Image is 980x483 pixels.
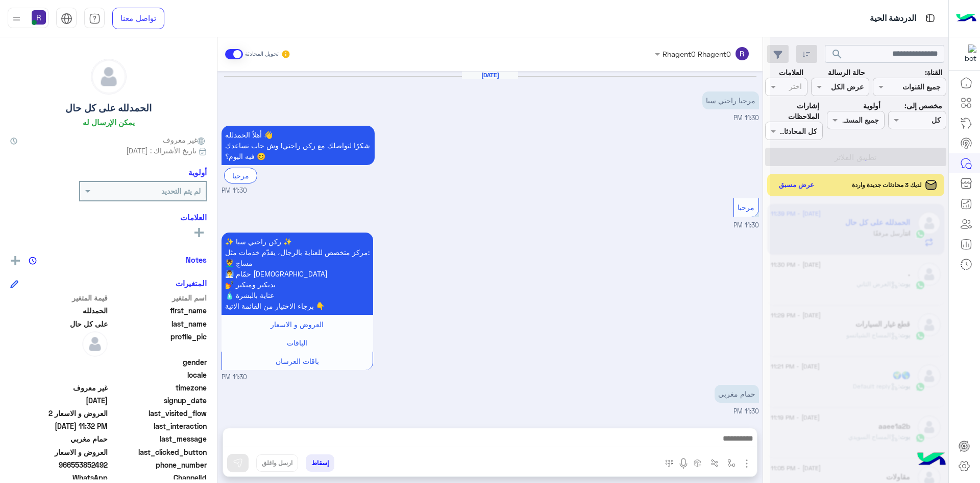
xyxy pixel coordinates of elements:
[11,256,20,265] img: add
[10,459,108,470] span: 966553852492
[245,50,279,58] small: تحويل المحادثة
[10,408,108,419] span: العروض و الاسعار 2
[276,357,319,365] span: باقات العرسان
[110,447,207,457] span: last_clicked_button
[110,421,207,431] span: last_interaction
[738,203,754,212] span: مرحبا
[110,357,207,367] span: gender
[83,118,135,127] h6: يمكن الإرسال له
[958,44,976,63] img: 322853014244696
[126,145,197,156] span: تاريخ الأشتراك : [DATE]
[224,168,257,183] div: مرحبا
[65,102,152,114] h5: الحمدلله على كل حال
[10,12,23,25] img: profile
[850,151,868,169] div: loading...
[733,114,759,122] span: 11:30 PM
[710,459,719,467] img: Trigger scenario
[924,12,937,25] img: tab
[870,12,916,26] p: الدردشة الحية
[84,8,105,29] a: tab
[694,459,702,467] img: create order
[677,457,690,470] img: send voice note
[222,233,373,315] p: 27/8/2025, 11:30 PM
[10,370,108,380] span: null
[176,279,207,288] h6: المتغيرات
[306,454,334,472] button: إسقاط
[256,454,298,472] button: ارسل واغلق
[110,472,207,483] span: ChannelId
[10,433,108,444] span: حمام مغربي
[233,458,243,468] img: send message
[10,318,108,329] span: على كل حال
[110,408,207,419] span: last_visited_flow
[61,13,72,25] img: tab
[733,407,759,415] span: 11:30 PM
[956,8,976,29] img: Logo
[665,459,673,468] img: make a call
[110,382,207,393] span: timezone
[10,357,108,367] span: null
[715,385,759,403] p: 27/8/2025, 11:30 PM
[10,213,207,222] h6: العلامات
[186,255,207,264] h6: Notes
[10,395,108,406] span: 2025-08-27T20:30:16.117Z
[222,373,247,382] span: 11:30 PM
[222,186,247,196] span: 11:30 PM
[82,331,108,357] img: defaultAdmin.png
[10,382,108,393] span: غير معروف
[89,13,101,25] img: tab
[706,454,723,471] button: Trigger scenario
[188,168,207,177] h6: أولوية
[222,126,375,165] p: 27/8/2025, 11:30 PM
[733,221,759,229] span: 11:30 PM
[10,421,108,431] span: 2025-08-27T20:32:04.5910022Z
[110,292,207,303] span: اسم المتغير
[29,257,37,265] img: notes
[10,305,108,316] span: الحمدلله
[32,10,46,25] img: userImage
[690,454,706,471] button: create order
[10,447,108,457] span: العروض و الاسعار
[110,331,207,355] span: profile_pic
[110,318,207,329] span: last_name
[287,338,307,347] span: الباقات
[91,59,126,94] img: defaultAdmin.png
[271,320,324,329] span: العروض و الاسعار
[765,148,946,166] button: تطبيق الفلاتر
[727,459,736,467] img: select flow
[110,433,207,444] span: last_message
[789,81,803,94] div: اختر
[462,72,518,79] h6: [DATE]
[110,305,207,316] span: first_name
[765,100,819,122] label: إشارات الملاحظات
[163,134,207,145] span: غير معروف
[10,292,108,303] span: قيمة المتغير
[110,395,207,406] span: signup_date
[914,442,949,478] img: hulul-logo.png
[702,91,759,109] p: 27/8/2025, 11:30 PM
[10,472,108,483] span: 2
[110,459,207,470] span: phone_number
[112,8,164,29] a: تواصل معنا
[723,454,740,471] button: select flow
[110,370,207,380] span: locale
[741,457,753,470] img: send attachment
